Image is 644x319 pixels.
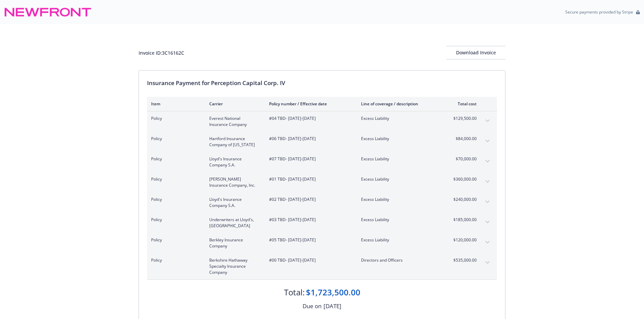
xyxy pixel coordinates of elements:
[361,115,440,122] span: Excess Liability
[147,111,497,132] div: PolicyEverest National Insurance Company#04 TBD- [DATE]-[DATE]Excess Liability$129,500.00expand c...
[151,101,198,107] div: Item
[446,46,505,59] div: Download Invoice
[284,287,305,298] div: Total:
[209,217,258,229] span: Underwriters at Lloyd's, [GEOGRAPHIC_DATA]
[269,257,350,263] span: #00 TBD - [DATE]-[DATE]
[269,237,350,243] span: #05 TBD - [DATE]-[DATE]
[209,101,258,107] div: Carrier
[147,79,497,87] div: Insurance Payment for Perception Capital Corp. IV
[303,302,321,311] div: Due on
[209,196,258,209] span: Lloyd's Insurance Company S.A.
[361,136,440,142] span: Excess Liability
[209,156,258,168] span: Lloyd's Insurance Company S.A.
[482,237,493,248] button: expand content
[147,233,497,253] div: PolicyBerkley Insurance Company#05 TBD- [DATE]-[DATE]Excess Liability$120,000.00expand content
[151,115,198,122] span: Policy
[269,176,350,182] span: #01 TBD - [DATE]-[DATE]
[269,101,350,107] div: Policy number / Effective date
[147,253,497,280] div: PolicyBerkshire Hathaway Specialty Insurance Company#00 TBD- [DATE]-[DATE]Directors and Officers$...
[451,237,477,243] span: $120,000.00
[151,136,198,142] span: Policy
[324,302,341,311] div: [DATE]
[361,217,440,223] span: Excess Liability
[482,115,493,126] button: expand content
[361,237,440,243] span: Excess Liability
[269,196,350,203] span: #02 TBD - [DATE]-[DATE]
[209,237,258,249] span: Berkley Insurance Company
[147,152,497,172] div: PolicyLloyd's Insurance Company S.A.#07 TBD- [DATE]-[DATE]Excess Liability$70,000.00expand content
[209,115,258,128] span: Everest National Insurance Company
[139,49,184,56] div: Invoice ID: 3C16162C
[361,176,440,182] span: Excess Liability
[451,136,477,142] span: $84,000.00
[151,196,198,203] span: Policy
[147,213,497,233] div: PolicyUnderwriters at Lloyd's, [GEOGRAPHIC_DATA]#03 TBD- [DATE]-[DATE]Excess Liability$185,000.00...
[361,257,440,263] span: Directors and Officers
[565,9,633,15] p: Secure payments provided by Stripe
[147,132,497,152] div: PolicyHartford Insurance Company of [US_STATE]#06 TBD- [DATE]-[DATE]Excess Liability$84,000.00exp...
[151,156,198,162] span: Policy
[269,217,350,223] span: #03 TBD - [DATE]-[DATE]
[451,217,477,223] span: $185,000.00
[209,257,258,275] span: Berkshire Hathaway Specialty Insurance Company
[209,136,258,148] span: Hartford Insurance Company of [US_STATE]
[361,156,440,162] span: Excess Liability
[151,237,198,243] span: Policy
[151,217,198,223] span: Policy
[451,101,477,107] div: Total cost
[482,176,493,187] button: expand content
[269,156,350,162] span: #07 TBD - [DATE]-[DATE]
[151,176,198,182] span: Policy
[446,46,505,59] button: Download Invoice
[361,196,440,203] span: Excess Liability
[451,156,477,162] span: $70,000.00
[451,196,477,203] span: $240,000.00
[269,136,350,142] span: #06 TBD - [DATE]-[DATE]
[482,217,493,228] button: expand content
[451,115,477,122] span: $129,500.00
[482,257,493,268] button: expand content
[361,101,440,107] div: Line of coverage / description
[451,257,477,263] span: $535,000.00
[151,257,198,263] span: Policy
[306,287,360,298] div: $1,723,500.00
[482,156,493,167] button: expand content
[209,176,258,188] span: [PERSON_NAME] Insurance Company, Inc.
[451,176,477,182] span: $360,000.00
[147,192,497,213] div: PolicyLloyd's Insurance Company S.A.#02 TBD- [DATE]-[DATE]Excess Liability$240,000.00expand content
[482,136,493,147] button: expand content
[482,196,493,207] button: expand content
[147,172,497,192] div: Policy[PERSON_NAME] Insurance Company, Inc.#01 TBD- [DATE]-[DATE]Excess Liability$360,000.00expan...
[269,115,350,122] span: #04 TBD - [DATE]-[DATE]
